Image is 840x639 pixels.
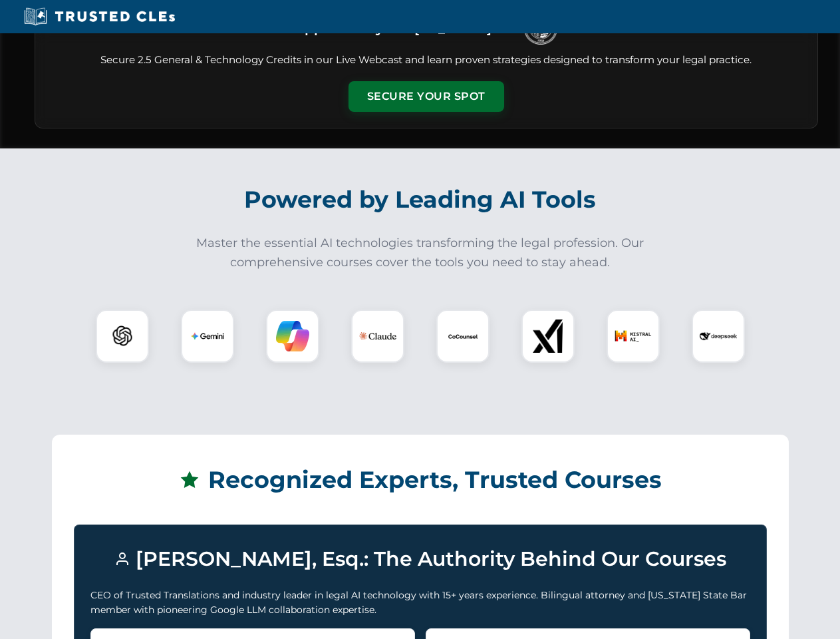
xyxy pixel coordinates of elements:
[700,318,737,355] img: DeepSeek Logo
[90,588,750,618] p: CEO of Trusted Translations and industry leader in legal AI technology with 15+ years experience....
[266,310,319,363] div: Copilot
[692,310,745,363] div: DeepSeek
[521,310,575,363] div: xAI
[52,176,789,223] h2: Powered by Leading AI Tools
[615,318,652,355] img: Mistral AI Logo
[531,319,565,353] img: xAI Logo
[359,318,396,355] img: Claude Logo
[74,457,767,503] h2: Recognized Experts, Trusted Courses
[349,81,504,112] button: Secure Your Spot
[188,234,653,272] p: Master the essential AI technologies transforming the legal profession. Our comprehensive courses...
[181,310,234,363] div: Gemini
[351,310,404,363] div: Claude
[20,7,179,27] img: Trusted CLEs
[51,53,801,68] p: Secure 2.5 General & Technology Credits in our Live Webcast and learn proven strategies designed ...
[607,310,660,363] div: Mistral AI
[103,317,142,355] img: ChatGPT Logo
[276,319,309,353] img: Copilot Logo
[90,541,750,577] h3: [PERSON_NAME], Esq.: The Authority Behind Our Courses
[191,319,224,353] img: Gemini Logo
[96,310,149,363] div: ChatGPT
[446,319,480,353] img: CoCounsel Logo
[436,310,490,363] div: CoCounsel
